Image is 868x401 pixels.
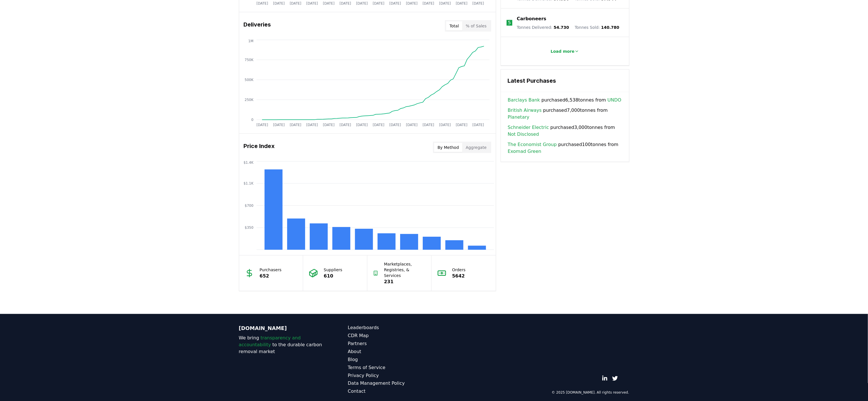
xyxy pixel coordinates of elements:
tspan: [DATE] [306,123,318,127]
p: 610 [324,273,342,280]
a: Not Disclosed [508,131,539,138]
a: About [348,348,434,355]
tspan: [DATE] [373,2,384,6]
span: purchased 3,000 tonnes from [508,124,622,138]
a: LinkedIn [602,376,608,381]
a: Leaderboards [348,324,434,331]
tspan: [DATE] [439,2,451,6]
tspan: [DATE] [290,123,301,127]
tspan: [DATE] [389,123,401,127]
tspan: [DATE] [439,123,451,127]
tspan: [DATE] [256,123,268,127]
a: Carboneers [517,15,546,22]
tspan: [DATE] [256,2,268,6]
tspan: 750K [245,58,254,62]
tspan: [DATE] [306,2,318,6]
a: Blog [348,356,434,363]
p: © 2025 [DOMAIN_NAME]. All rights reserved. [552,390,629,395]
tspan: $1.1K [243,182,254,186]
button: By Method [434,143,462,152]
h3: Price Index [244,142,275,153]
p: 231 [384,278,426,285]
p: 5642 [452,273,466,280]
a: Partners [348,340,434,347]
a: The Economist Group [508,141,557,148]
p: Load more [551,48,575,54]
tspan: 1M [248,39,253,43]
button: Total [446,21,462,31]
tspan: [DATE] [356,123,368,127]
tspan: 0 [251,118,253,122]
tspan: $350 [245,226,253,230]
tspan: [DATE] [356,2,368,6]
button: Aggregate [462,143,490,152]
tspan: [DATE] [406,123,418,127]
span: purchased 6,538 tonnes from [508,97,621,104]
tspan: [DATE] [273,123,285,127]
tspan: [DATE] [373,123,384,127]
p: Tonnes Delivered : [517,25,569,30]
h3: Deliveries [244,20,271,32]
span: purchased 100 tonnes from [508,141,622,155]
tspan: 250K [245,98,254,102]
span: transparency and accountability [239,335,301,347]
tspan: $1.4K [243,161,254,165]
a: UNDO [607,97,621,104]
tspan: [DATE] [472,2,484,6]
tspan: [DATE] [406,2,418,6]
a: Privacy Policy [348,372,434,379]
a: British Airways [508,107,542,114]
a: Barclays Bank [508,97,540,104]
p: Purchasers [260,267,282,273]
span: purchased 7,000 tonnes from [508,107,622,121]
a: Twitter [612,376,618,381]
button: % of Sales [462,21,490,31]
button: Load more [546,46,584,57]
tspan: 500K [245,78,254,82]
h3: Latest Purchases [508,76,622,85]
p: 652 [260,273,282,280]
tspan: [DATE] [422,2,434,6]
tspan: $700 [245,204,253,208]
p: Orders [452,267,466,273]
p: [DOMAIN_NAME] [239,324,325,332]
p: We bring to the durable carbon removal market [239,335,325,355]
span: 140.780 [601,25,619,30]
a: Terms of Service [348,364,434,371]
tspan: [DATE] [422,123,434,127]
p: Suppliers [324,267,342,273]
span: 54.730 [554,25,569,30]
a: Exomad Green [508,148,541,155]
tspan: [DATE] [456,123,468,127]
p: Marketplaces, Registries, & Services [384,261,426,278]
a: Planetary [508,114,529,121]
p: 5 [508,19,511,26]
a: CDR Map [348,332,434,339]
a: Contact [348,388,434,395]
tspan: [DATE] [339,123,351,127]
tspan: [DATE] [389,2,401,6]
tspan: [DATE] [273,2,285,6]
tspan: [DATE] [456,2,468,6]
tspan: [DATE] [323,2,335,6]
p: Tonnes Sold : [575,25,619,30]
tspan: [DATE] [323,123,335,127]
tspan: [DATE] [472,123,484,127]
tspan: [DATE] [339,2,351,6]
tspan: [DATE] [290,2,301,6]
a: Data Management Policy [348,380,434,387]
a: Schneider Electric [508,124,549,131]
